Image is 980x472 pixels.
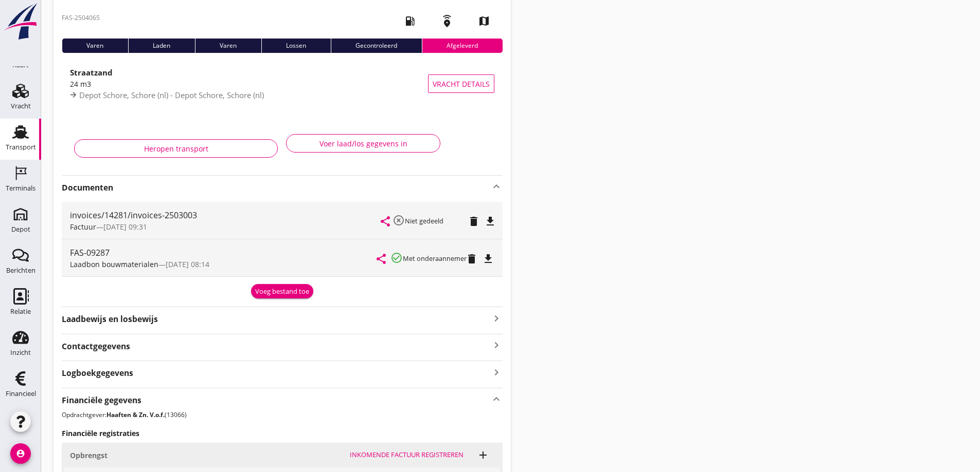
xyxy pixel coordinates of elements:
[2,3,39,41] img: logo-small.a267ee39.svg
[375,253,387,265] i: share
[70,259,158,269] span: Laadbon bouwmaterialen
[62,428,503,439] h3: Financiële registraties
[6,267,35,274] div: Berichten
[484,215,496,228] i: file_download
[6,390,36,397] div: Financieel
[128,39,195,53] div: Laden
[477,449,489,461] i: add
[62,13,100,23] p: FAS-2504065
[490,365,503,379] i: keyboard_arrow_right
[405,216,443,225] small: Niet gedeeld
[295,138,432,149] div: Voer laad/los gegevens in
[490,338,503,352] i: keyboard_arrow_right
[6,185,35,192] div: Terminals
[490,392,503,406] i: keyboard_arrow_up
[286,134,440,153] button: Voer laad/los gegevens in
[70,450,108,460] strong: Opbrengst
[468,215,480,228] i: delete
[70,221,381,232] div: —
[62,182,490,194] strong: Documenten
[422,39,503,53] div: Afgeleverd
[74,139,278,158] button: Heropen transport
[433,79,490,89] span: Vracht details
[166,259,209,269] span: [DATE] 08:14
[379,215,391,228] i: share
[62,367,133,379] strong: Logboekgegevens
[70,247,377,259] div: FAS-09287
[83,143,269,154] div: Heropen transport
[70,79,428,89] div: 24 m3
[62,61,503,106] a: Straatzand24 m3Depot Schore, Schore (nl) - Depot Schore, Schore (nl)Vracht details
[346,448,468,462] button: Inkomende factuur registreren
[428,74,494,93] button: Vracht details
[79,90,264,100] span: Depot Schore, Schore (nl) - Depot Schore, Schore (nl)
[251,284,313,298] button: Voeg bestand toe
[195,39,261,53] div: Varen
[11,226,30,233] div: Depot
[70,259,377,270] div: —
[70,67,113,78] strong: Straatzand
[482,253,494,265] i: file_download
[103,222,147,232] span: [DATE] 09:31
[490,312,503,325] i: keyboard_arrow_right
[390,252,403,264] i: check_circle_outline
[70,209,381,221] div: invoices/14281/invoices-2503003
[62,341,130,352] strong: Contactgegevens
[490,180,503,193] i: keyboard_arrow_up
[261,39,331,53] div: Lossen
[350,450,464,460] div: Inkomende factuur registreren
[10,308,31,315] div: Relatie
[62,313,490,325] strong: Laadbewijs en losbewijs
[433,7,461,35] i: emergency_share
[11,103,31,109] div: Vracht
[403,254,467,263] small: Met onderaannemer
[62,394,141,406] strong: Financiële gegevens
[393,214,405,226] i: highlight_off
[466,253,478,265] i: delete
[255,287,309,297] div: Voeg bestand toe
[10,349,31,356] div: Inzicht
[62,410,503,420] p: Opdrachtgever: (13066)
[396,7,424,35] i: local_gas_station
[106,410,165,419] strong: Haaften & Zn. V.o.f.
[62,39,128,53] div: Varen
[331,39,422,53] div: Gecontroleerd
[10,443,31,464] i: account_circle
[470,7,498,35] i: map
[70,222,96,232] span: Factuur
[6,144,36,150] div: Transport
